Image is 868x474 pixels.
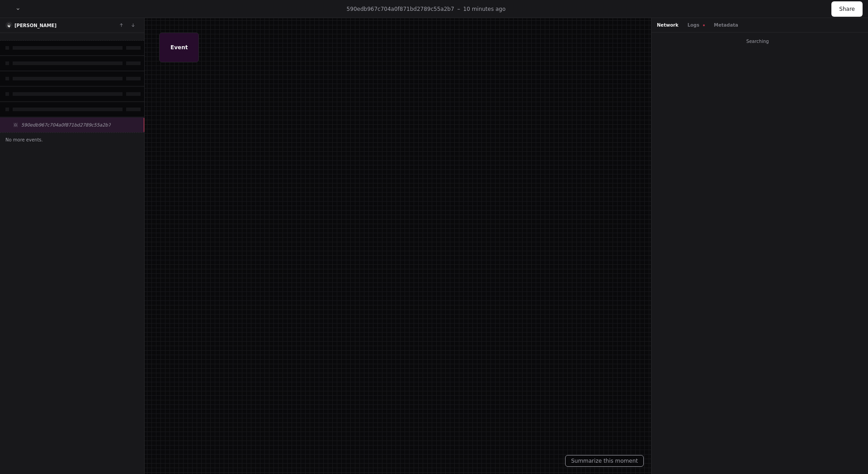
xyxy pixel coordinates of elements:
button: Share [831,1,863,17]
span: 590edb967c704a0f871bd2789c55a2b7 [347,6,454,12]
img: 12.svg [6,23,12,28]
button: Logs [688,22,705,28]
span: 590edb967c704a0f871bd2789c55a2b7 [21,122,111,128]
div: Searching [651,38,868,45]
span: No more events. [5,136,43,143]
button: Metadata [714,22,738,28]
a: [PERSON_NAME] [14,23,57,28]
button: Summarize this moment [565,455,644,467]
button: Network [657,22,679,28]
p: 10 minutes ago [463,5,506,13]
